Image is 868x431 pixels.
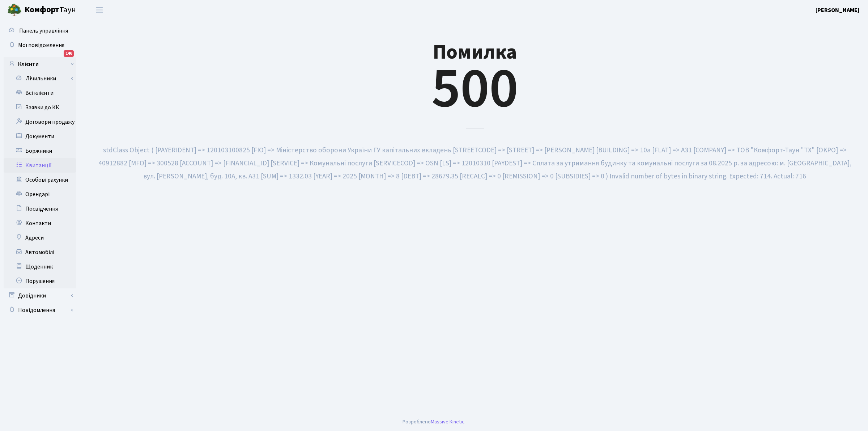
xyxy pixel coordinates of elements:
[433,38,517,67] small: Помилка
[19,27,68,35] span: Панель управління
[4,144,76,158] a: Боржники
[4,100,76,115] a: Заявки до КК
[98,145,851,181] small: stdClass Object ( [PAYERIDENT] => 120103100825 [FIO] => Міністерство оборони України ГУ капітальн...
[4,173,76,187] a: Особові рахунки
[4,115,76,129] a: Договори продажу
[816,6,859,14] b: [PERSON_NAME]
[4,303,76,317] a: Повідомлення
[4,57,76,71] a: Клієнти
[4,38,76,52] a: Мої повідомлення146
[25,4,76,16] span: Таун
[90,4,109,16] button: Переключити навігацію
[92,23,857,129] div: 500
[7,3,22,17] img: logo.png
[18,41,64,49] span: Мої повідомлення
[431,418,464,426] a: Massive Kinetic
[8,71,76,86] a: Лічильники
[816,6,859,14] a: [PERSON_NAME]
[4,24,76,38] a: Панель управління
[4,158,76,173] a: Квитанції
[4,202,76,216] a: Посвідчення
[403,418,465,426] div: Розроблено .
[64,50,74,57] div: 146
[4,187,76,202] a: Орендарі
[4,288,76,303] a: Довідники
[4,216,76,231] a: Контакти
[4,259,76,274] a: Щоденник
[4,245,76,259] a: Автомобілі
[4,231,76,245] a: Адреси
[4,86,76,100] a: Всі клієнти
[4,129,76,144] a: Документи
[25,4,59,16] b: Комфорт
[4,274,76,288] a: Порушення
